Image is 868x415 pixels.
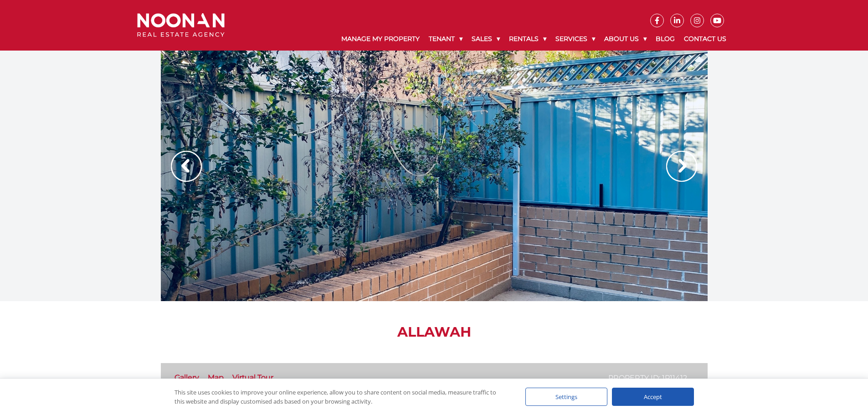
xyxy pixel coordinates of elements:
[504,27,551,51] a: Rentals
[175,388,507,406] div: This site uses cookies to improve your online experience, allow you to share content on social me...
[337,27,424,51] a: Manage My Property
[600,27,651,51] a: About Us
[171,151,202,182] img: Arrow slider
[679,27,731,51] a: Contact Us
[666,151,697,182] img: Arrow slider
[608,372,687,384] p: Property ID: 1P11412
[424,27,467,51] a: Tenant
[467,27,504,51] a: Sales
[651,27,679,51] a: Blog
[161,324,708,340] h1: Allawah
[137,13,225,37] img: Noonan Real Estate Agency
[208,373,224,382] a: Map
[612,388,694,406] div: Accept
[525,388,607,406] div: Settings
[175,373,199,382] a: Gallery
[551,27,600,51] a: Services
[232,373,273,382] a: Virtual Tour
